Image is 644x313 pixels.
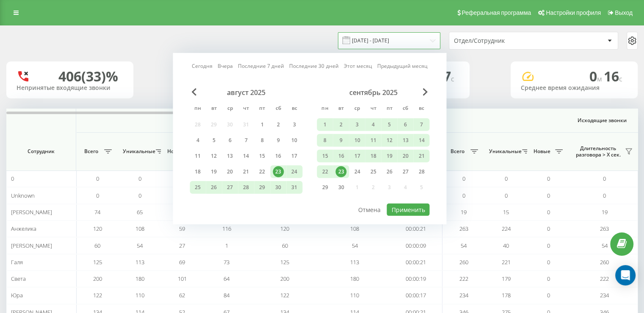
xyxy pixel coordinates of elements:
[238,150,254,162] div: чт 14 авг. 2025 г.
[240,151,252,162] div: 14
[413,118,429,131] div: вс 7 сент. 2025 г.
[462,175,465,182] span: 0
[459,291,468,299] span: 234
[93,225,102,232] span: 120
[400,166,411,177] div: 27
[451,74,454,84] span: c
[354,204,385,216] button: Отмена
[207,103,220,115] abbr: вторник
[190,88,302,97] div: август 2025
[191,103,204,115] abbr: понедельник
[190,181,206,194] div: пн 25 авг. 2025 г.
[390,237,442,254] td: 00:00:09
[502,291,511,299] span: 178
[14,148,69,155] span: Сотрудник
[377,62,427,70] a: Предыдущий месяц
[224,166,235,177] div: 20
[135,275,144,282] span: 180
[604,67,622,85] span: 16
[415,103,428,115] abbr: воскресенье
[165,148,186,155] span: Новые
[600,258,609,266] span: 260
[603,175,606,182] span: 0
[317,165,333,178] div: пн 22 сент. 2025 г.
[547,225,550,232] span: 0
[98,117,420,124] span: Входящие звонки
[400,151,411,162] div: 20
[351,166,362,177] div: 24
[192,151,203,162] div: 11
[368,166,379,177] div: 25
[397,165,413,178] div: сб 27 сент. 2025 г.
[335,119,346,130] div: 2
[505,175,508,182] span: 0
[381,150,397,162] div: пт 19 сент. 2025 г.
[254,165,270,178] div: пт 22 авг. 2025 г.
[80,148,102,155] span: Всего
[190,134,206,147] div: пн 4 авг. 2025 г.
[135,258,144,266] span: 113
[254,150,270,162] div: пт 15 авг. 2025 г.
[222,225,231,232] span: 116
[224,151,235,162] div: 13
[461,242,467,249] span: 54
[222,181,238,194] div: ср 27 авг. 2025 г.
[413,134,429,147] div: вс 14 сент. 2025 г.
[206,150,222,162] div: вт 12 авг. 2025 г.
[192,62,213,70] a: Сегодня
[547,175,550,182] span: 0
[333,134,349,147] div: вт 9 сент. 2025 г.
[286,165,302,178] div: вс 24 авг. 2025 г.
[135,291,144,299] span: 110
[365,150,381,162] div: чт 18 сент. 2025 г.
[343,62,372,70] a: Этот месяц
[273,119,284,130] div: 2
[254,134,270,147] div: пт 8 авг. 2025 г.
[191,88,196,96] span: Previous Month
[547,258,550,266] span: 0
[447,148,468,155] span: Всего
[390,271,442,287] td: 00:00:19
[335,151,346,162] div: 16
[286,118,302,131] div: вс 3 авг. 2025 г.
[11,242,52,249] span: [PERSON_NAME]
[254,118,270,131] div: пт 1 авг. 2025 г.
[319,119,330,130] div: 1
[289,166,300,177] div: 24
[383,103,395,115] abbr: пятница
[208,182,219,193] div: 26
[240,166,252,177] div: 21
[224,275,229,282] span: 64
[489,148,520,155] span: Уникальные
[240,135,252,146] div: 7
[502,258,511,266] span: 221
[257,119,268,130] div: 1
[179,242,185,249] span: 27
[459,275,468,282] span: 222
[349,118,365,131] div: ср 3 сент. 2025 г.
[138,192,141,199] span: 0
[280,291,289,299] span: 122
[368,119,379,130] div: 4
[416,119,427,130] div: 7
[352,242,358,249] span: 54
[273,182,284,193] div: 30
[225,242,228,249] span: 1
[206,181,222,194] div: вт 26 авг. 2025 г.
[257,135,268,146] div: 8
[58,68,118,84] div: 406 (33)%
[399,103,412,115] abbr: суббота
[270,165,286,178] div: сб 23 авг. 2025 г.
[272,103,285,115] abbr: суббота
[423,88,428,96] span: Next Month
[286,150,302,162] div: вс 17 авг. 2025 г.
[335,166,346,177] div: 23
[280,258,289,266] span: 125
[384,166,395,177] div: 26
[192,166,203,177] div: 18
[11,291,23,299] span: Юра
[273,151,284,162] div: 16
[319,135,330,146] div: 8
[546,9,601,16] span: Настройки профиля
[333,181,349,194] div: вт 30 сент. 2025 г.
